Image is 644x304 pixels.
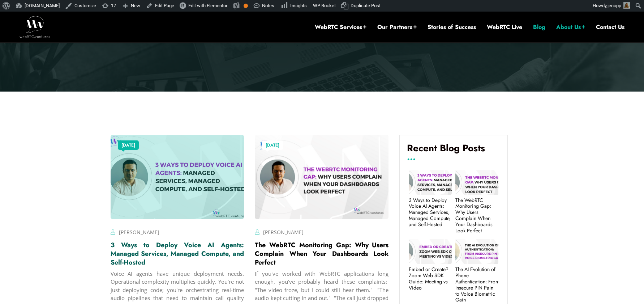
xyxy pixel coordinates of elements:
[487,23,522,31] a: WebRTC Live
[255,135,388,219] img: image
[428,23,476,31] a: Stories of Success
[119,229,159,236] a: [PERSON_NAME]
[377,23,417,31] a: Our Partners
[409,197,452,228] a: 3 Ways to Deploy Voice AI Agents: Managed Services, Managed Compute, and Self-Hosted
[596,23,624,31] a: Contact Us
[188,3,227,8] span: Edit with Elementor
[262,140,283,150] a: [DATE]
[244,4,248,8] div: OK
[255,240,388,267] a: The WebRTC Monitoring Gap: Why Users Complain When Your Dashboards Look Perfect
[290,3,307,8] span: Insights
[533,23,545,31] a: Blog
[118,140,139,150] a: [DATE]
[556,23,585,31] a: About Us
[409,266,452,291] a: Embed or Create? Zoom Web SDK Guide: Meeting vs Video
[111,240,244,267] a: 3 Ways to Deploy Voice AI Agents: Managed Services, Managed Compute, and Self-Hosted
[315,23,366,31] a: WebRTC Services
[263,229,304,236] a: [PERSON_NAME]
[407,143,500,159] h4: Recent Blog Posts
[607,3,621,8] span: jenopp
[455,266,498,303] a: The AI Evolution of Phone Authentication: From Insecure PIN Pain to Voice Biometric Gain
[455,197,498,234] a: The WebRTC Monitoring Gap: Why Users Complain When Your Dashboards Look Perfect
[20,16,50,38] img: WebRTC.ventures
